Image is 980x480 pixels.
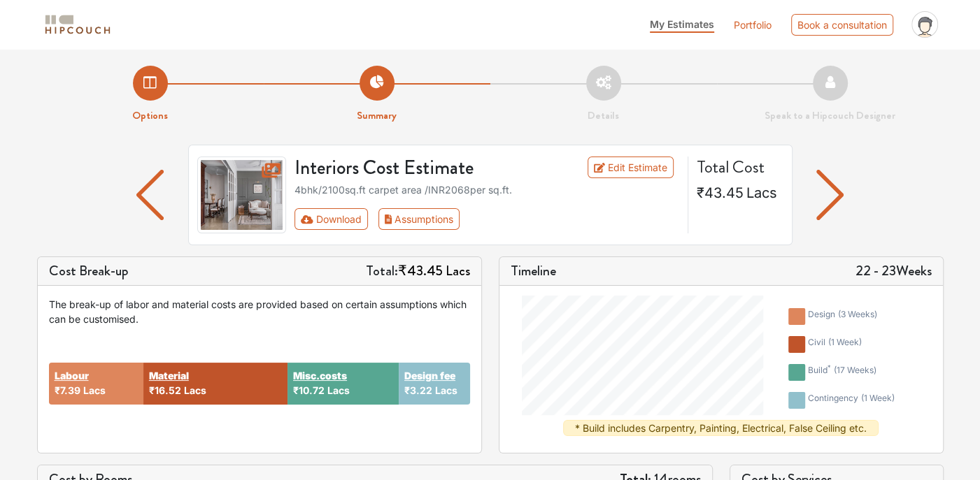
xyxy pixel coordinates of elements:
span: ( 17 weeks ) [834,365,876,375]
div: First group [294,208,471,230]
span: Lacs [83,384,106,396]
button: Download [294,208,368,230]
span: ₹10.72 [293,384,325,396]
strong: Details [588,108,619,123]
span: ( 3 weeks ) [838,309,877,319]
div: The break-up of labor and material costs are provided based on certain assumptions which can be c... [49,297,470,326]
a: Edit Estimate [588,157,674,178]
h5: 22 - 23 Weeks [855,263,932,279]
span: ₹43.45 [697,184,744,201]
span: ₹7.39 [55,384,80,396]
div: Book a consultation [791,14,893,36]
button: Assumptions [378,208,460,230]
strong: Summary [357,108,397,123]
span: logo-horizontal.svg [43,9,113,41]
span: Lacs [446,261,470,281]
div: contingency [808,392,895,409]
img: logo-horizontal.svg [43,13,113,37]
img: arrow left [136,170,164,220]
h5: Timeline [511,263,556,279]
strong: Speak to a Hipcouch Designer [765,108,895,123]
h5: Cost Break-up [49,263,129,279]
span: Lacs [435,384,457,396]
div: civil [808,336,862,353]
button: Material [149,368,189,383]
span: ( 1 week ) [828,337,862,347]
span: Lacs [184,384,206,396]
a: Portfolio [734,17,772,32]
button: Labour [55,368,89,383]
div: 4bhk / 2100 sq.ft carpet area /INR 2068 per sq.ft. [294,182,679,197]
span: ( 1 week ) [861,393,895,403]
button: Design fee [404,368,455,383]
h3: Interiors Cost Estimate [286,157,553,180]
img: gallery [197,157,287,233]
div: Toolbar with button groups [294,208,679,230]
span: Lacs [746,184,777,201]
div: design [808,308,877,325]
button: Misc.costs [293,368,347,383]
span: ₹3.22 [404,384,432,396]
h5: Total: [366,263,470,279]
strong: Options [132,108,168,123]
span: My Estimates [650,18,714,30]
span: ₹43.45 [398,261,443,281]
span: Lacs [327,384,350,396]
img: arrow left [816,170,844,220]
div: build [808,364,876,381]
h4: Total Cost [697,157,781,177]
span: ₹16.52 [149,384,181,396]
div: * Build includes Carpentry, Painting, Electrical, False Ceiling etc. [563,420,879,436]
